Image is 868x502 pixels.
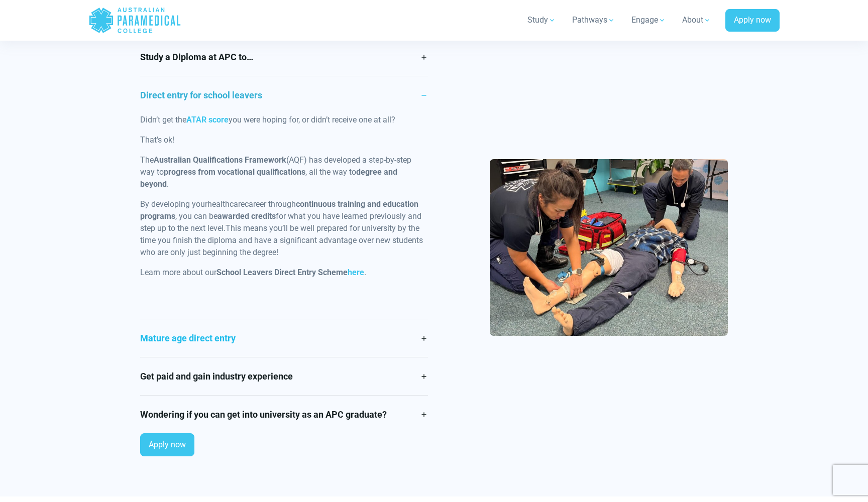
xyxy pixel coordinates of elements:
a: Study [521,6,562,34]
a: Apply now [140,433,194,456]
strong: School Leavers Direct Entry Scheme [216,268,364,277]
a: Apply now [725,9,780,32]
a: Wondering if you can get into university as an APC graduate? [140,396,428,433]
span: The (AQF) has developed a step-by-step way to , all the way to . [140,155,411,189]
a: Mature age direct entry [140,319,428,357]
span: That’s ok! [140,135,174,145]
span: This means you’ll be well prepared for university by the time you finish the diploma and have a s... [140,223,423,257]
p: Learn more about our . [140,267,428,279]
a: Engage [625,6,672,34]
strong: awarded credits [218,211,276,221]
a: Pathways [566,6,621,34]
a: here [348,268,364,277]
span: career through , you can be for what you have learned previously and step up to the next level. [140,199,421,233]
a: Get paid and gain industry experience [140,357,428,395]
a: ATAR score [186,115,229,124]
span: Didn’t get the you were hoping for, or didn’t receive one at all? [140,115,395,124]
a: Australian Paramedical College [88,4,181,37]
a: Study a Diploma at APC to… [140,38,428,76]
strong: progress from vocational qualifications [164,167,305,177]
a: Direct entry for school leavers [140,76,428,114]
span: By developing your [140,199,207,209]
a: About [676,6,717,34]
span: healthcare [207,199,245,209]
strong: Australian Qualifications Framework [154,155,286,165]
